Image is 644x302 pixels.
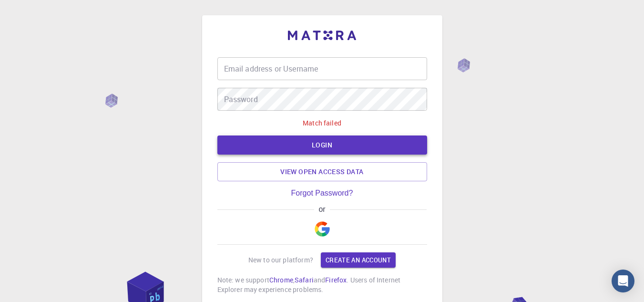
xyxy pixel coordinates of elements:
[325,275,347,284] a: Firefox
[217,162,427,181] a: View open access data
[315,221,330,237] img: Google
[217,275,427,294] p: Note: we support , and . Users of Internet Explorer may experience problems.
[303,118,341,128] p: Match failed
[295,275,314,284] a: Safari
[291,189,353,198] a: Forgot Password?
[314,205,330,214] span: or
[248,255,313,265] p: New to our platform?
[269,275,293,284] a: Chrome
[612,270,634,292] div: Open Intercom Messenger
[321,252,396,268] a: Create an account
[217,135,427,155] button: LOGIN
